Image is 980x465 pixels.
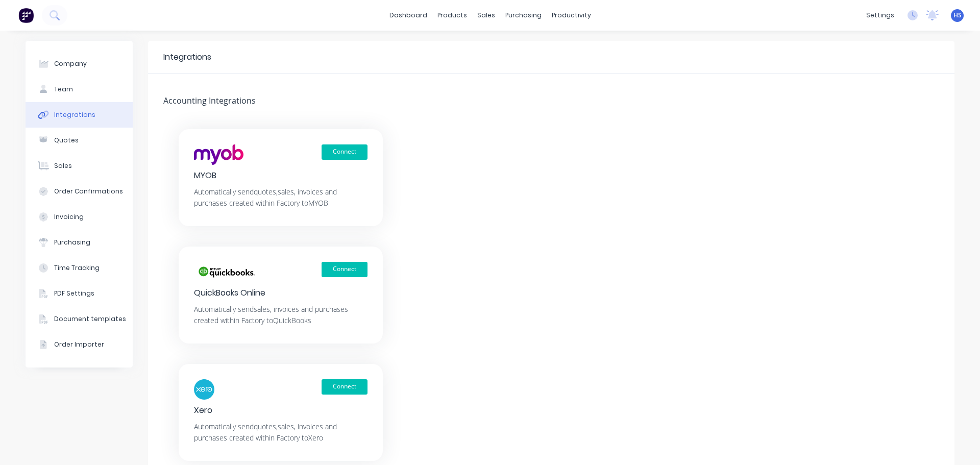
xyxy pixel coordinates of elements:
button: Order Confirmations [26,179,133,204]
div: Automatically send quotes, sales, invoices and purchases created within Factory to Xero [194,421,367,444]
div: products [432,8,472,23]
div: Integrations [54,110,95,119]
div: Accounting Integrations [148,94,263,109]
a: dashboard [384,8,432,23]
div: sales [472,8,500,23]
img: Factory [18,8,34,23]
button: Document templates [26,306,133,332]
div: Order Importer [54,340,104,349]
div: Automatically send sales, invoices and purchases created within Factory to QuickBooks [194,304,367,326]
img: logo [194,262,258,282]
button: Connect [322,144,367,160]
div: Team [54,85,73,94]
button: Integrations [26,102,133,128]
button: Sales [26,153,133,179]
div: Invoicing [54,212,84,222]
div: PDF Settings [54,289,94,298]
div: Order Confirmations [54,187,123,196]
div: QuickBooks Online [194,287,367,299]
div: Sales [54,161,72,170]
button: Purchasing [26,230,133,255]
div: Integrations [163,51,211,63]
button: Time Tracking [26,255,133,281]
button: PDF Settings [26,281,133,306]
div: Xero [194,405,367,416]
button: Invoicing [26,204,133,230]
button: Company [26,51,133,77]
div: Quotes [54,136,79,145]
img: logo [194,144,243,165]
div: purchasing [500,8,547,23]
button: Connect [322,379,367,395]
img: logo [194,379,214,400]
div: Purchasing [54,238,90,247]
button: Quotes [26,128,133,153]
span: HS [953,11,962,20]
button: Connect [322,262,367,277]
div: Time Tracking [54,263,100,273]
div: Automatically send quotes, sales, invoices and purchases created within Factory to MYOB [194,186,367,209]
button: Team [26,77,133,102]
div: Document templates [54,314,126,324]
div: settings [861,8,899,23]
div: productivity [547,8,596,23]
button: Order Importer [26,332,133,357]
div: MYOB [194,170,367,181]
div: Company [54,59,87,68]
